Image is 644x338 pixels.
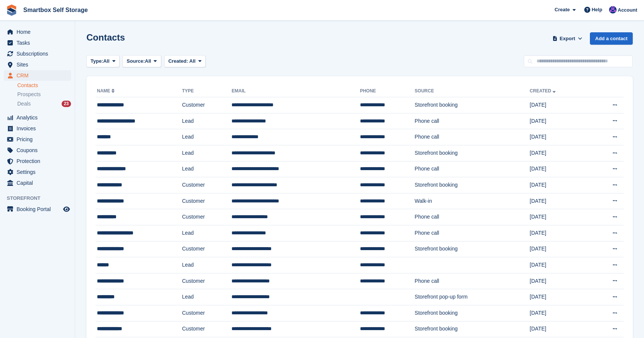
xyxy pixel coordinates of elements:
a: Smartbox Self Storage [20,4,91,16]
a: menu [4,38,71,48]
span: Deals [17,100,31,107]
span: Settings [17,167,62,177]
th: Type [182,85,232,97]
td: Storefront pop-up form [415,289,530,305]
td: Storefront booking [415,145,530,161]
a: menu [4,112,71,123]
span: Protection [17,156,62,166]
td: Customer [182,177,232,193]
td: [DATE] [530,241,590,257]
span: Home [17,27,62,37]
td: [DATE] [530,273,590,289]
span: Account [618,6,637,14]
td: [DATE] [530,289,590,305]
td: Phone call [415,161,530,177]
a: menu [4,27,71,37]
span: Sites [17,59,62,70]
img: stora-icon-8386f47178a22dfd0bd8f6a31ec36ba5ce8667c1dd55bd0f319d3a0aa187defe.svg [6,5,17,16]
a: Created [530,88,557,94]
button: Export [551,32,584,45]
a: Prospects [17,91,71,98]
td: Customer [182,305,232,321]
button: Source: All [122,55,161,68]
span: Booking Portal [17,204,62,214]
a: menu [4,145,71,155]
td: Customer [182,273,232,289]
span: Create [555,6,570,14]
a: Deals 23 [17,100,71,108]
span: Export [560,35,575,42]
button: Created: All [164,55,206,68]
td: Customer [182,209,232,225]
td: [DATE] [530,177,590,193]
img: Mattias Ekendahl [609,6,617,14]
td: [DATE] [530,193,590,209]
td: [DATE] [530,161,590,177]
td: Storefront booking [415,305,530,321]
td: Storefront booking [415,321,530,337]
span: Type: [91,57,103,65]
a: Name [97,88,116,94]
span: All [103,57,110,65]
span: Help [592,6,602,14]
td: Customer [182,321,232,337]
a: menu [4,48,71,59]
span: Analytics [17,112,62,123]
td: [DATE] [530,257,590,273]
td: Lead [182,225,232,241]
td: Lead [182,289,232,305]
td: [DATE] [530,129,590,145]
a: menu [4,59,71,70]
h1: Contacts [86,32,125,42]
td: Customer [182,193,232,209]
td: Phone call [415,113,530,129]
td: Phone call [415,129,530,145]
span: Prospects [17,91,41,98]
td: Storefront booking [415,97,530,113]
span: All [189,58,196,64]
a: menu [4,178,71,188]
a: menu [4,167,71,177]
span: Subscriptions [17,48,62,59]
td: [DATE] [530,321,590,337]
a: menu [4,156,71,166]
td: Lead [182,113,232,129]
td: [DATE] [530,209,590,225]
a: Contacts [17,82,71,89]
td: Walk-in [415,193,530,209]
span: Storefront [7,195,75,202]
td: [DATE] [530,145,590,161]
td: Phone call [415,225,530,241]
td: Lead [182,161,232,177]
button: Type: All [86,55,119,68]
span: Coupons [17,145,62,155]
span: Pricing [17,134,62,145]
a: menu [4,70,71,81]
div: 23 [62,101,71,107]
th: Email [231,85,360,97]
th: Source [415,85,530,97]
td: Lead [182,145,232,161]
td: [DATE] [530,113,590,129]
a: menu [4,204,71,214]
span: All [145,57,151,65]
span: Tasks [17,38,62,48]
span: Capital [17,178,62,188]
a: menu [4,134,71,145]
td: [DATE] [530,305,590,321]
span: Source: [127,57,145,65]
span: CRM [17,70,62,81]
td: [DATE] [530,225,590,241]
td: Lead [182,129,232,145]
span: Created: [168,58,188,64]
a: menu [4,123,71,134]
td: Storefront booking [415,241,530,257]
th: Phone [360,85,415,97]
td: Phone call [415,209,530,225]
td: Storefront booking [415,177,530,193]
td: Lead [182,257,232,273]
td: [DATE] [530,97,590,113]
a: Add a contact [590,32,633,45]
a: Preview store [62,205,71,214]
td: Customer [182,97,232,113]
